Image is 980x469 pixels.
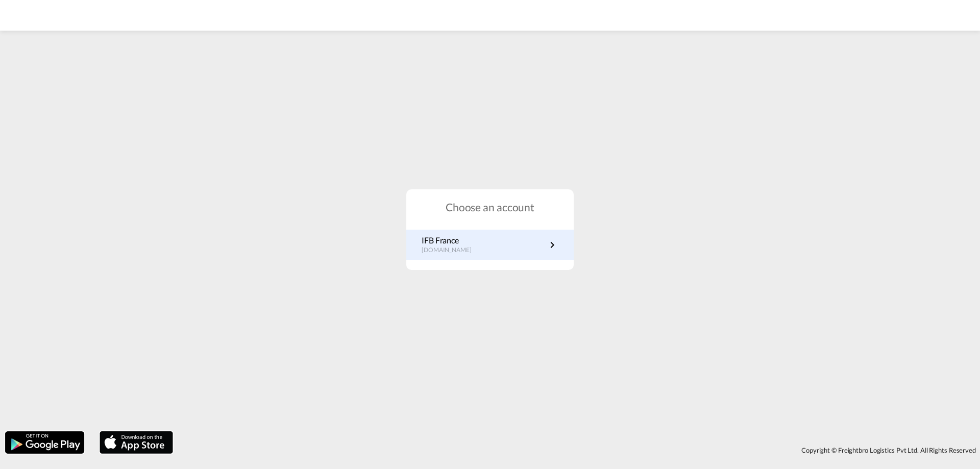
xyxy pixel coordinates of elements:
h1: Choose an account [406,200,574,214]
p: [DOMAIN_NAME] [422,246,482,255]
a: IFB France[DOMAIN_NAME] [422,235,558,255]
div: Copyright © Freightbro Logistics Pvt Ltd. All Rights Reserved [178,441,980,459]
p: IFB France [422,235,482,246]
md-icon: icon-chevron-right [546,239,558,251]
img: apple.png [99,430,174,455]
img: google.png [4,430,85,455]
